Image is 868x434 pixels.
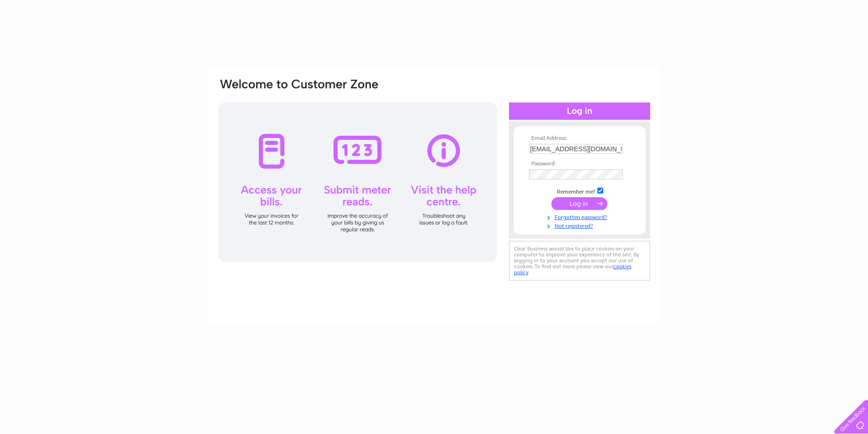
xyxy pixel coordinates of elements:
[527,135,632,142] th: Email Address:
[529,221,632,230] a: Not registered?
[527,161,632,167] th: Password:
[514,263,632,276] a: cookies policy
[527,186,632,195] td: Remember me?
[529,212,632,221] a: Forgotten password?
[509,241,650,281] div: Clear Business would like to place cookies on your computer to improve your experience of the sit...
[551,197,607,210] input: Submit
